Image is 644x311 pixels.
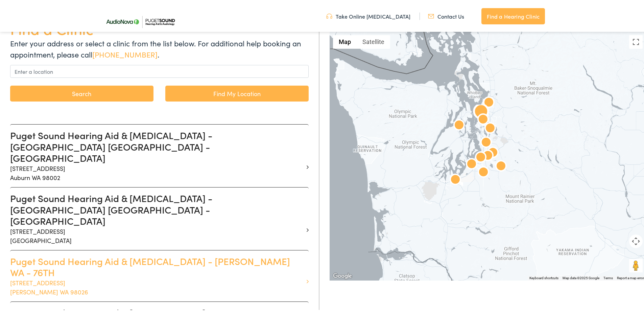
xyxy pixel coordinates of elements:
a: Puget Sound Hearing Aid & [MEDICAL_DATA] - [PERSON_NAME] WA - 76TH [STREET_ADDRESS][PERSON_NAME] ... [10,254,304,295]
h3: Puget Sound Hearing Aid & [MEDICAL_DATA] - [GEOGRAPHIC_DATA] [GEOGRAPHIC_DATA] - [GEOGRAPHIC_DATA] [10,128,304,162]
img: utility icon [326,11,332,19]
p: [STREET_ADDRESS] Auburn WA 98002 [10,162,304,181]
a: Contact Us [428,11,464,19]
img: utility icon [428,11,434,19]
a: Puget Sound Hearing Aid & [MEDICAL_DATA] - [GEOGRAPHIC_DATA] [GEOGRAPHIC_DATA] - [GEOGRAPHIC_DATA... [10,128,304,181]
a: Find a Hearing Clinic [481,7,545,23]
a: Find My Location [165,84,309,100]
a: Puget Sound Hearing Aid & [MEDICAL_DATA] - [GEOGRAPHIC_DATA] [GEOGRAPHIC_DATA] - [GEOGRAPHIC_DATA... [10,191,304,244]
p: [STREET_ADDRESS] [GEOGRAPHIC_DATA] [10,225,304,244]
a: Take Online [MEDICAL_DATA] [326,11,410,19]
a: [PHONE_NUMBER] [92,48,158,58]
p: [STREET_ADDRESS] [PERSON_NAME] WA 98026 [10,277,304,295]
h3: Puget Sound Hearing Aid & [MEDICAL_DATA] - [GEOGRAPHIC_DATA] [GEOGRAPHIC_DATA] - [GEOGRAPHIC_DATA] [10,191,304,225]
h3: Puget Sound Hearing Aid & [MEDICAL_DATA] - [PERSON_NAME] WA - 76TH [10,254,304,277]
p: Enter your address or select a clinic from the list below. For additional help booking an appoint... [10,36,309,59]
input: Enter a location [10,64,309,76]
button: Search [10,84,153,100]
